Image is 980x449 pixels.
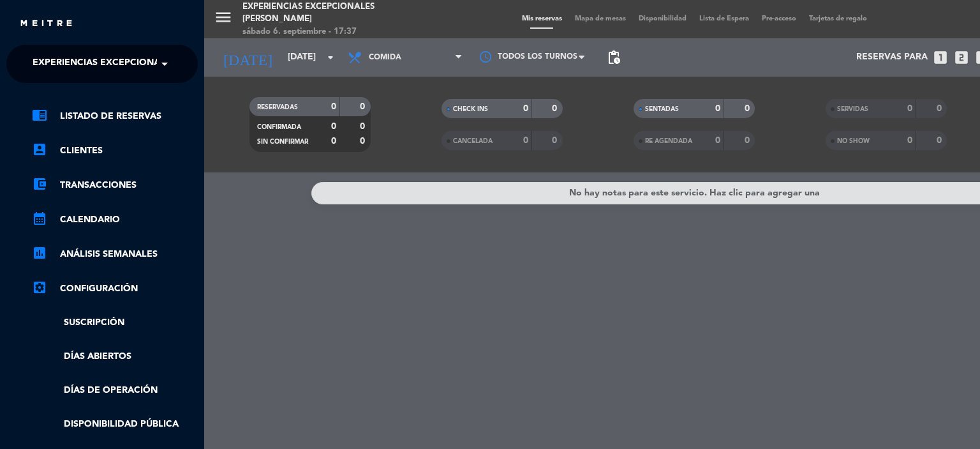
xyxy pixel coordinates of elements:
[32,349,198,364] a: Días abiertos
[32,107,47,123] i: chrome_reader_mode
[19,19,73,29] img: MEITRE
[32,109,198,124] a: chrome_reader_modeListado de Reservas
[32,178,198,193] a: account_balance_walletTransacciones
[32,211,47,226] i: calendar_month
[32,142,47,157] i: account_box
[606,50,621,65] span: pending_actions
[32,383,198,398] a: Días de Operación
[32,176,47,192] i: account_balance_wallet
[32,417,198,432] a: Disponibilidad pública
[32,247,198,262] a: assessmentANÁLISIS SEMANALES
[33,50,253,77] span: Experiencias Excepcionales [PERSON_NAME]
[32,245,47,261] i: assessment
[32,316,198,330] a: Suscripción
[32,212,198,227] a: calendar_monthCalendario
[32,280,47,295] i: settings_applications
[32,281,198,296] a: Configuración
[32,143,198,158] a: account_boxClientes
